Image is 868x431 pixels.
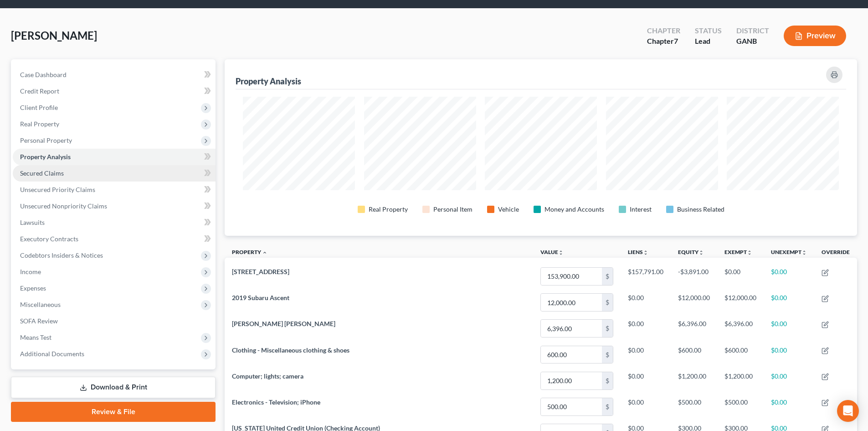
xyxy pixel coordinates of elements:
[544,205,604,214] div: Money and Accounts
[674,36,678,45] span: 7
[671,394,717,420] td: $500.00
[764,263,814,289] td: $0.00
[630,205,652,214] div: Interest
[621,368,671,394] td: $0.00
[621,316,671,342] td: $0.00
[717,316,764,342] td: $6,396.00
[717,263,764,289] td: $0.00
[717,368,764,394] td: $1,200.00
[20,301,61,308] span: Miscellaneous
[13,182,216,198] a: Unsecured Priority Claims
[602,294,613,311] div: $
[677,205,724,214] div: Business Related
[621,342,671,368] td: $0.00
[20,202,107,210] span: Unsecured Nonpriority Claims
[695,36,722,47] div: Lead
[20,120,59,128] span: Real Property
[20,153,71,161] span: Property Analysis
[671,342,717,368] td: $600.00
[602,268,613,285] div: $
[20,104,58,111] span: Client Profile
[13,67,216,83] a: Case Dashboard
[13,165,216,182] a: Secured Claims
[232,346,349,354] span: Clothing - Miscellaneous clothing & shoes
[11,29,97,42] span: [PERSON_NAME]
[541,320,602,337] input: 0.00
[232,294,289,301] span: 2019 Subaru Ascent
[764,394,814,420] td: $0.00
[13,149,216,165] a: Property Analysis
[20,186,95,193] span: Unsecured Priority Claims
[558,250,564,255] i: unfold_more
[541,346,602,363] input: 0.00
[724,249,752,255] a: Exemptunfold_more
[671,263,717,289] td: -$3,891.00
[232,398,320,406] span: Electronics - Television; iPhone
[20,268,41,275] span: Income
[764,316,814,342] td: $0.00
[717,342,764,368] td: $600.00
[13,214,216,231] a: Lawsuits
[837,400,859,422] div: Open Intercom Messenger
[20,333,51,341] span: Means Test
[717,290,764,316] td: $12,000.00
[20,235,78,243] span: Executory Contracts
[647,26,680,36] div: Chapter
[671,290,717,316] td: $12,000.00
[671,316,717,342] td: $6,396.00
[764,368,814,394] td: $0.00
[699,250,704,255] i: unfold_more
[540,249,564,255] a: Valueunfold_more
[236,76,301,87] div: Property Analysis
[736,36,769,47] div: GANB
[736,26,769,36] div: District
[232,249,267,255] a: Property expand_less
[541,268,602,285] input: 0.00
[621,263,671,289] td: $157,791.00
[232,268,289,275] span: [STREET_ADDRESS]
[784,26,846,46] button: Preview
[647,36,680,47] div: Chapter
[232,320,335,327] span: [PERSON_NAME] [PERSON_NAME]
[602,320,613,337] div: $
[433,205,473,214] div: Personal Item
[498,205,519,214] div: Vehicle
[801,250,807,255] i: unfold_more
[13,313,216,329] a: SOFA Review
[602,372,613,389] div: $
[747,250,752,255] i: unfold_more
[11,402,216,422] a: Review & File
[262,250,267,255] i: expand_less
[621,394,671,420] td: $0.00
[232,372,303,380] span: Computer; lights; camera
[678,249,704,255] a: Equityunfold_more
[602,398,613,415] div: $
[13,83,216,99] a: Credit Report
[541,294,602,311] input: 0.00
[11,377,216,398] a: Download & Print
[814,243,857,264] th: Override
[20,284,46,292] span: Expenses
[695,26,722,36] div: Status
[13,231,216,247] a: Executory Contracts
[20,218,45,226] span: Lawsuits
[20,317,58,325] span: SOFA Review
[20,350,84,358] span: Additional Documents
[20,71,67,78] span: Case Dashboard
[541,398,602,415] input: 0.00
[764,342,814,368] td: $0.00
[628,249,648,255] a: Liensunfold_more
[671,368,717,394] td: $1,200.00
[20,87,59,95] span: Credit Report
[20,169,64,177] span: Secured Claims
[602,346,613,363] div: $
[764,290,814,316] td: $0.00
[771,249,807,255] a: Unexemptunfold_more
[717,394,764,420] td: $500.00
[20,136,72,144] span: Personal Property
[621,290,671,316] td: $0.00
[13,198,216,214] a: Unsecured Nonpriority Claims
[541,372,602,389] input: 0.00
[369,205,408,214] div: Real Property
[20,251,103,259] span: Codebtors Insiders & Notices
